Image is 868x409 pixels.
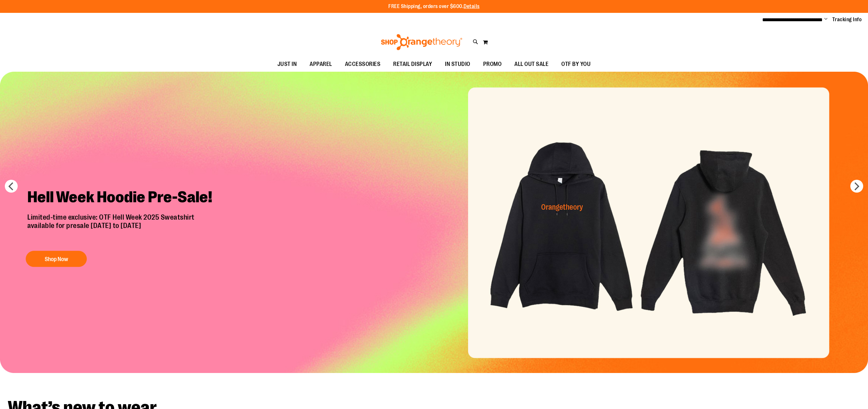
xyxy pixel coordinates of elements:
[23,213,223,245] p: Limited-time exclusive: OTF Hell Week 2025 Sweatshirt available for presale [DATE] to [DATE]
[345,57,381,71] span: ACCESSORIES
[445,57,470,71] span: IN STUDIO
[561,57,591,71] span: OTF BY YOU
[23,183,223,270] a: Hell Week Hoodie Pre-Sale! Limited-time exclusive: OTF Hell Week 2025 Sweatshirtavailable for pre...
[850,180,863,193] button: next
[310,57,332,71] span: APPAREL
[23,183,223,213] h2: Hell Week Hoodie Pre-Sale!
[26,251,87,267] button: Shop Now
[277,57,297,71] span: JUST IN
[380,34,463,50] img: Shop Orangetheory
[824,16,827,23] button: Account menu
[832,16,862,23] a: Tracking Info
[393,57,432,71] span: RETAIL DISPLAY
[5,180,18,193] button: prev
[388,3,480,10] p: FREE Shipping, orders over $600.
[464,4,480,9] a: Details
[483,57,502,71] span: PROMO
[514,57,548,71] span: ALL OUT SALE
